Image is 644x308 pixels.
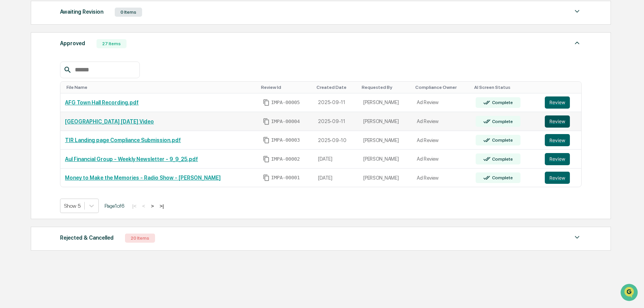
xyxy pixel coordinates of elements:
[8,96,14,103] div: 🖐️
[5,93,52,106] a: 🖐️Preclearance
[65,137,181,143] a: TIR Landing page Compliance Submission.pdf
[271,137,300,143] span: IMPA-00003
[415,85,468,90] div: Toggle SortBy
[65,156,198,162] a: Aul Financial Group - Weekly Newsletter - 9_9_25.pdf
[545,172,570,184] button: Review
[359,112,412,131] td: [PERSON_NAME]
[412,112,471,131] td: Ad Review
[130,203,139,209] button: |<
[60,38,85,48] div: Approved
[263,137,270,144] span: Copy Id
[313,150,359,169] td: [DATE]
[5,107,51,121] a: 🔎Data Lookup
[573,38,582,47] img: caret
[65,100,139,106] a: AFG Town Hall Recording.pdf
[545,134,577,146] a: Review
[546,85,578,90] div: Toggle SortBy
[26,66,96,72] div: We're available if you need us!
[545,115,570,128] button: Review
[157,203,166,209] button: >|
[263,174,270,181] span: Copy Id
[412,150,471,169] td: Ad Review
[15,96,49,103] span: Preclearance
[313,112,359,131] td: 2025-09-11
[8,111,14,117] div: 🔎
[545,153,570,165] button: Review
[115,8,142,17] div: 0 Items
[412,93,471,112] td: Ad Review
[573,7,582,16] img: caret
[412,131,471,150] td: Ad Review
[491,119,513,124] div: Complete
[65,118,154,125] a: [GEOGRAPHIC_DATA] [DATE] Video
[359,150,412,169] td: [PERSON_NAME]
[63,96,94,103] span: Attestations
[65,175,221,181] a: Money to Make the Memories - Radio Show - [PERSON_NAME]
[545,115,577,128] a: Review
[54,128,92,134] a: Powered byPylon
[52,93,97,106] a: 🗄️Attestations
[15,110,48,118] span: Data Lookup
[316,85,356,90] div: Toggle SortBy
[97,39,127,48] div: 27 Items
[261,85,311,90] div: Toggle SortBy
[60,233,114,243] div: Rejected & Cancelled
[8,16,138,28] p: How can we help?
[263,99,270,106] span: Copy Id
[313,131,359,150] td: 2025-09-10
[545,172,577,184] a: Review
[359,169,412,187] td: [PERSON_NAME]
[271,156,300,162] span: IMPA-00002
[620,283,640,303] iframe: Open customer support
[313,93,359,112] td: 2025-09-11
[271,118,300,125] span: IMPA-00004
[8,58,21,72] img: 1746055101610-c473b297-6a78-478c-a979-82029cc54cd1
[545,153,577,165] a: Review
[125,234,155,243] div: 20 Items
[545,96,570,109] button: Review
[263,118,270,125] span: Copy Id
[545,96,577,109] a: Review
[362,85,409,90] div: Toggle SortBy
[55,96,61,103] div: 🗄️
[263,156,270,163] span: Copy Id
[545,134,570,146] button: Review
[491,100,513,105] div: Complete
[491,156,513,162] div: Complete
[66,85,255,90] div: Toggle SortBy
[26,58,125,66] div: Start new chat
[271,100,300,106] span: IMPA-00005
[573,233,582,242] img: caret
[359,93,412,112] td: [PERSON_NAME]
[474,85,537,90] div: Toggle SortBy
[149,203,156,209] button: >
[412,169,471,187] td: Ad Review
[60,7,103,17] div: Awaiting Revision
[491,137,513,143] div: Complete
[491,175,513,180] div: Complete
[140,203,147,209] button: <
[271,175,300,181] span: IMPA-00001
[129,60,138,69] button: Start new chat
[313,169,359,187] td: [DATE]
[76,129,92,134] span: Pylon
[104,203,124,209] span: Page 1 of 6
[359,131,412,150] td: [PERSON_NAME]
